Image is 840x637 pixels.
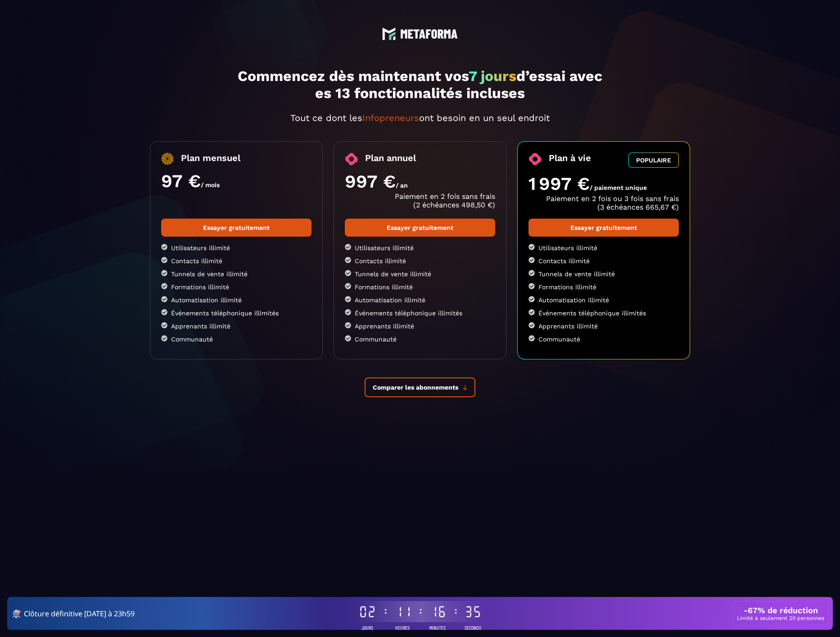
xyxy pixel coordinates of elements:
img: checked [345,244,351,250]
img: checked [161,322,167,328]
li: Événements téléphonique illimités [161,309,312,317]
img: checked [345,309,351,315]
li: Apprenants illimité [345,322,495,330]
img: checked [345,257,351,263]
span: Infopreneurs [362,112,419,123]
span: POPULAIRE [636,157,671,164]
img: checked [528,283,535,289]
li: Communauté [161,335,312,343]
li: Formations illimité [161,283,312,291]
button: POPULAIRE [628,153,679,168]
img: checked [528,257,535,263]
li: Apprenants illimité [161,322,312,330]
div: 16 [429,605,446,619]
a: Essayer gratuitement [161,219,312,237]
li: Utilisateurs illimité [345,244,495,251]
span: 7 jours [469,67,516,85]
p: Tout ce dont les ont besoin en un seul endroit [150,112,690,123]
img: checked [161,270,167,276]
li: Communauté [528,335,679,343]
li: Formations illimité [345,283,495,291]
span: Clôture définitive [DATE] à 23h59 [24,608,135,619]
li: Événements téléphonique illimités [345,309,495,317]
a: Essayer gratuitement [345,219,495,237]
li: Formations illimité [528,283,679,291]
p: Paiement en 2 fois sans frais (2 échéances 498,50 €) [345,192,495,209]
span: 97 € [161,170,201,192]
li: Utilisateurs illimité [161,244,312,251]
img: checked [161,283,167,289]
li: Automatisation illimité [161,296,312,304]
li: Apprenants illimité [528,322,679,330]
li: Tunnels de vente illimité [528,270,679,278]
img: checked [345,270,351,276]
a: Essayer gratuitement [528,219,679,237]
img: checked [161,335,167,341]
span: Plan mensuel [181,153,240,165]
li: Contacts illimité [345,257,495,265]
p: es 13 fonctionnalités incluses [150,85,690,102]
img: checked [528,244,535,250]
li: Utilisateurs illimité [528,244,679,251]
li: Automatisation illimité [345,296,495,304]
div: 35 [464,605,481,619]
span: Plan à vie [549,153,591,168]
img: checked [161,257,167,263]
li: Communauté [345,335,495,343]
img: logo [400,29,458,39]
h1: Commencez dès maintenant vos d’essai avec [150,67,690,102]
span: / mois [201,181,220,188]
img: logo [382,27,396,40]
li: Événements téléphonique illimités [528,309,679,317]
h3: -67% de réduction [744,606,818,615]
span: Jours [361,624,373,631]
img: checked [161,296,167,302]
span: / an [396,182,408,189]
img: checked [161,309,167,315]
button: Comparer les abonnements [365,377,475,397]
p: Limité à seulement 20 personnes [737,615,824,621]
img: checked [528,270,535,276]
span: Comparer les abonnements [373,384,458,391]
li: Contacts illimité [161,257,312,265]
img: checked [528,322,535,328]
li: Tunnels de vente illimité [345,270,495,278]
li: Tunnels de vente illimité [161,270,312,278]
span: / paiement unique [590,184,647,191]
p: Paiement en 2 fois ou 3 fois sans frais (3 échéances 665,67 €) [528,194,679,211]
span: Plan annuel [365,153,416,166]
span: Seconds [465,624,481,631]
img: checked [345,335,351,341]
li: Automatisation illimité [528,296,679,304]
span: 1 997 € [528,173,590,194]
span: 997 € [345,171,396,192]
img: checked [345,296,351,302]
span: Minutes [429,624,446,631]
span: Heures [395,624,410,631]
img: checked [345,322,351,328]
div: 11 [394,605,411,619]
img: checked [161,244,167,250]
li: Contacts illimité [528,257,679,265]
img: checked [345,283,351,289]
img: checked [528,335,535,341]
img: checked [528,309,535,315]
div: 02 [359,605,376,619]
img: checked [528,296,535,302]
